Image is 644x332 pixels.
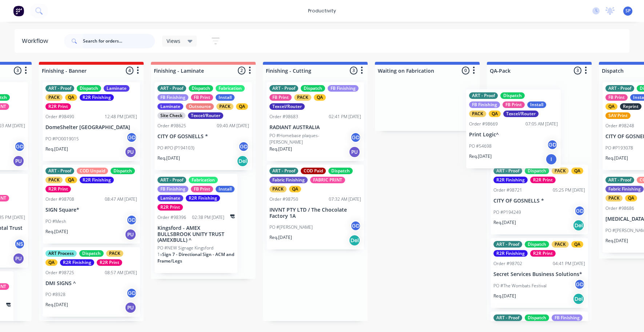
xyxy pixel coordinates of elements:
input: Search for orders... [83,34,155,48]
div: productivity [304,5,340,16]
div: Workflow [22,37,52,45]
img: Factory [13,5,24,16]
span: SP [625,8,631,14]
span: Views [167,37,180,45]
